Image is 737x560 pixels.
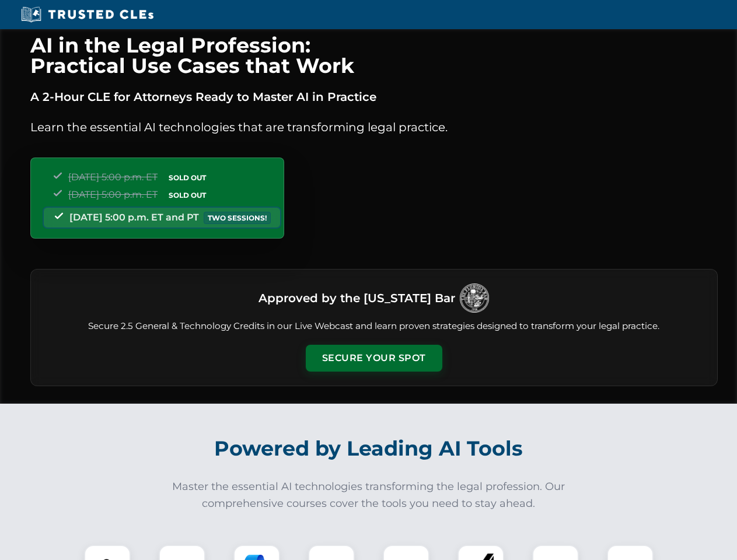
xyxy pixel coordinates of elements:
img: Logo [460,283,489,313]
span: [DATE] 5:00 p.m. ET [68,189,158,200]
h3: Approved by the [US_STATE] Bar [259,288,455,309]
p: A 2-Hour CLE for Attorneys Ready to Master AI in Practice [30,87,718,106]
p: Learn the essential AI technologies that are transforming legal practice. [30,118,718,136]
h2: Powered by Leading AI Tools [46,428,692,469]
h1: AI in the Legal Profession: Practical Use Cases that Work [30,35,718,76]
button: Secure Your Spot [306,345,442,372]
span: [DATE] 5:00 p.m. ET [68,171,158,183]
span: SOLD OUT [165,189,210,201]
span: SOLD OUT [165,171,210,184]
p: Secure 2.5 General & Technology Credits in our Live Webcast and learn proven strategies designed ... [45,320,703,333]
p: Master the essential AI technologies transforming the legal profession. Our comprehensive courses... [165,478,573,512]
img: Trusted CLEs [18,6,157,23]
